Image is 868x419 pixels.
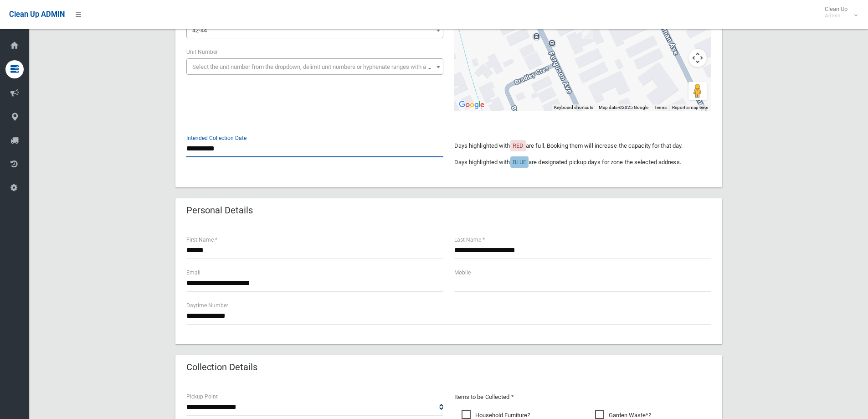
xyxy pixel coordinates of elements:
span: 42-44 [186,22,443,38]
span: BLUE [513,159,526,166]
img: Google [457,99,487,111]
span: RED [513,142,524,149]
a: Terms [654,105,667,110]
button: Drag Pegman onto the map to open Street View [688,82,707,100]
a: Report a map error [672,105,709,110]
span: 42-44 [189,24,441,37]
p: Days highlighted with are designated pickup days for zone the selected address. [454,157,711,168]
header: Collection Details [175,358,268,376]
button: Map camera controls [688,49,707,67]
p: Days highlighted with are full. Booking them will increase the capacity for that day. [454,140,711,151]
div: 42-44 Ferguson Avenue, WILEY PARK NSW 2195 [582,24,593,39]
span: Map data ©2025 Google [599,105,648,110]
p: Items to be Collected * [454,392,711,403]
small: Admin [825,12,847,19]
span: Select the unit number from the dropdown, delimit unit numbers or hyphenate ranges with a comma [192,63,447,70]
span: 42-44 [192,27,207,34]
span: Clean Up [820,5,857,19]
a: Open this area in Google Maps (opens a new window) [457,99,487,111]
button: Keyboard shortcuts [554,104,593,111]
span: Clean Up ADMIN [9,10,65,19]
header: Personal Details [175,202,264,219]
